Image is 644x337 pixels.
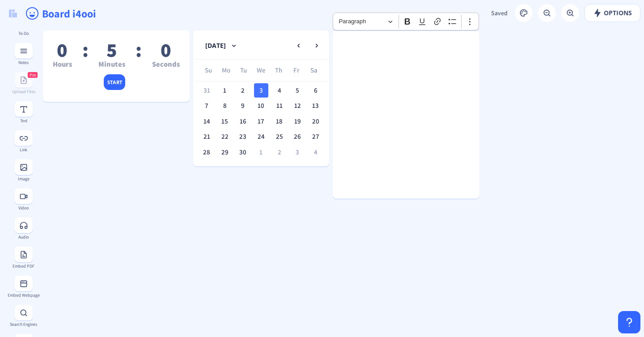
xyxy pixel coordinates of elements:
div: 6 [309,83,323,98]
div: 13 [309,98,323,113]
div: 10 [254,98,268,113]
div: 30 [236,145,250,159]
div: Video [7,205,40,210]
span: Options [593,9,632,17]
div: 1 [254,145,268,159]
div: 26 [290,129,305,144]
div: 2 [236,83,250,98]
div: We [252,60,270,81]
div: Audio [7,235,40,239]
div: Su [199,60,217,81]
div: Rich Text Editor, main [333,30,479,51]
div: Editor toolbar [333,13,479,30]
button: Options [585,4,640,22]
span: Paragraph [339,16,386,27]
div: 28 [199,145,214,159]
div: Th [270,60,288,81]
div: 29 [218,145,232,159]
span: Pro [30,72,36,78]
div: 14 [199,114,214,128]
div: Notes [7,60,40,65]
div: 24 [254,129,268,144]
div: 19 [290,114,305,128]
div: Sa [305,60,323,81]
div: To-Do [7,31,40,36]
div: 17 [254,114,268,128]
div: Image [7,176,40,181]
button: Paragraph [335,15,397,29]
button: start [104,74,126,90]
div: 5 [98,45,125,55]
div: Text [7,118,40,123]
div: 0 [152,45,180,55]
div: Link [7,147,40,152]
div: 22 [218,129,232,144]
img: logo.svg [9,9,17,17]
div: 4 [272,83,287,98]
div: 11 [272,98,287,113]
div: 8 [218,98,232,113]
div: 4 [309,145,323,159]
ion-icon: happy outline [25,6,39,21]
span: Saved [491,9,508,17]
div: 3 [290,145,305,159]
div: 23 [236,129,250,144]
span: : [82,45,89,69]
div: 0 [53,45,72,55]
div: 16 [236,114,250,128]
button: [DATE] [197,37,247,55]
div: 5 [290,83,305,98]
span: : [136,45,142,69]
div: 12 [290,98,305,113]
div: Fr [288,60,305,81]
div: Embed PDF [7,264,40,269]
div: 18 [272,114,287,128]
div: 25 [272,129,287,144]
div: Search Engines [7,322,40,327]
div: 3 [254,83,268,98]
div: 15 [218,114,232,128]
div: Embed Webpage [7,293,40,298]
div: Mo [217,60,234,81]
div: 31 [199,83,214,98]
div: Tu [235,60,252,81]
div: 21 [199,129,214,144]
div: 20 [309,114,323,128]
div: 1 [218,83,232,98]
div: 9 [236,98,250,113]
div: 27 [309,129,323,144]
div: 2 [272,145,287,159]
div: 7 [199,98,214,113]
